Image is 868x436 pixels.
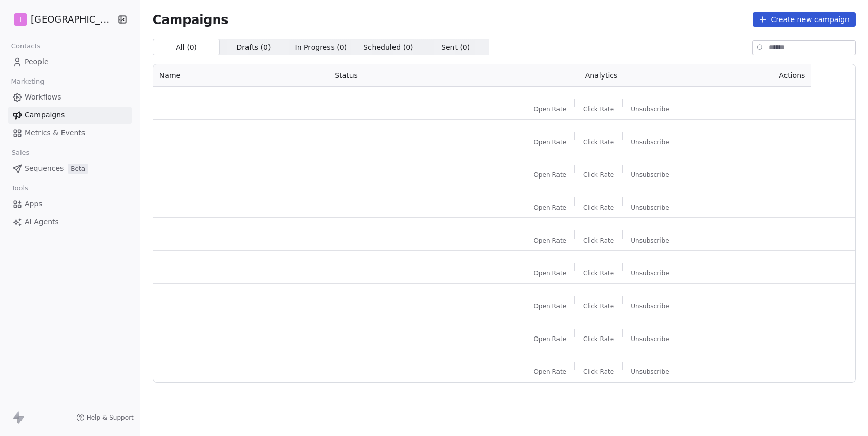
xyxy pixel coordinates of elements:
[8,213,132,230] a: AI Agents
[583,236,614,245] span: Click Rate
[76,413,134,422] a: Help & Support
[631,335,669,343] span: Unsubscribe
[25,128,85,138] span: Metrics & Events
[153,64,328,87] th: Name
[12,11,111,28] button: I[GEOGRAPHIC_DATA]
[237,42,271,53] span: Drafts ( 0 )
[7,181,32,196] span: Tools
[7,145,34,161] span: Sales
[753,12,856,27] button: Create new campaign
[631,204,669,212] span: Unsubscribe
[631,269,669,278] span: Unsubscribe
[8,195,132,212] a: Apps
[19,14,22,25] span: I
[533,105,566,113] span: Open Rate
[25,92,61,103] span: Workflows
[8,160,132,177] a: SequencesBeta
[8,107,132,124] a: Campaigns
[533,269,566,278] span: Open Rate
[25,199,43,209] span: Apps
[533,138,566,146] span: Open Rate
[25,216,59,227] span: AI Agents
[441,42,470,53] span: Sent ( 0 )
[631,368,669,376] span: Unsubscribe
[714,64,812,87] th: Actions
[8,53,132,70] a: People
[583,269,614,278] span: Click Rate
[533,171,566,179] span: Open Rate
[583,171,614,179] span: Click Rate
[631,138,669,146] span: Unsubscribe
[7,74,49,89] span: Marketing
[8,89,132,106] a: Workflows
[8,125,132,142] a: Metrics & Events
[328,64,488,87] th: Status
[583,335,614,343] span: Click Rate
[153,12,229,27] span: Campaigns
[583,138,614,146] span: Click Rate
[87,413,134,422] span: Help & Support
[583,302,614,310] span: Click Rate
[363,42,414,53] span: Scheduled ( 0 )
[631,171,669,179] span: Unsubscribe
[583,368,614,376] span: Click Rate
[31,13,115,26] span: [GEOGRAPHIC_DATA]
[533,236,566,245] span: Open Rate
[25,56,49,67] span: People
[25,110,65,121] span: Campaigns
[631,105,669,113] span: Unsubscribe
[533,335,566,343] span: Open Rate
[583,204,614,212] span: Click Rate
[583,105,614,113] span: Click Rate
[533,368,566,376] span: Open Rate
[25,163,64,174] span: Sequences
[295,42,347,53] span: In Progress ( 0 )
[68,164,88,174] span: Beta
[533,204,566,212] span: Open Rate
[488,64,714,87] th: Analytics
[533,302,566,310] span: Open Rate
[631,302,669,310] span: Unsubscribe
[631,236,669,245] span: Unsubscribe
[7,38,45,54] span: Contacts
